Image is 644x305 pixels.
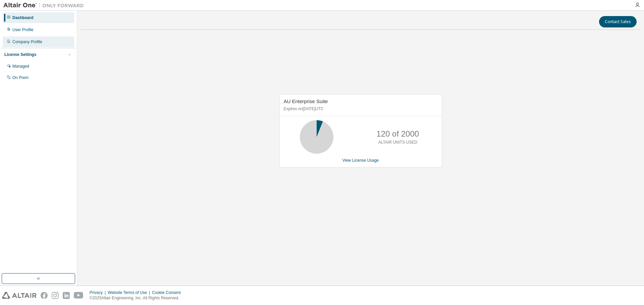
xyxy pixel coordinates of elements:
[108,290,152,295] div: Website Terms of Use
[284,98,328,104] span: AU Enterprise Suite
[63,292,70,299] img: linkedin.svg
[41,292,48,299] img: facebook.svg
[90,290,108,295] div: Privacy
[12,75,29,80] div: On Prem
[3,2,87,9] img: Altair One
[4,52,36,57] div: License Settings
[152,290,184,295] div: Cookie Consent
[12,15,34,20] div: Dashboard
[284,106,436,112] p: Expires on [DATE] UTC
[12,64,29,69] div: Managed
[599,16,637,27] button: Contact Sales
[376,128,419,140] p: 120 of 2000
[2,292,37,299] img: altair_logo.svg
[90,295,185,301] p: © 2025 Altair Engineering, Inc. All Rights Reserved.
[12,27,34,32] div: User Profile
[52,292,59,299] img: instagram.svg
[378,140,417,145] p: ALTAIR UNITS USED
[342,158,379,163] a: View License Usage
[74,292,84,299] img: youtube.svg
[12,39,42,45] div: Company Profile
